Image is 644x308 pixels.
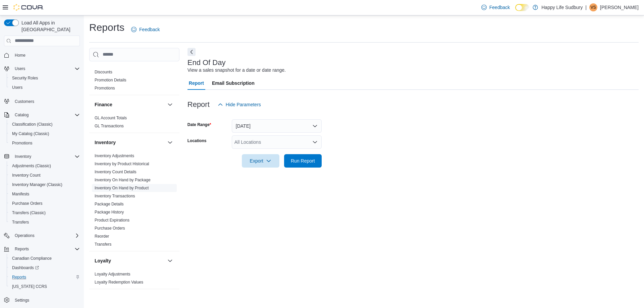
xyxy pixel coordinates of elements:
span: Reorder [95,234,109,239]
span: Users [12,85,22,90]
img: Cova [13,4,44,11]
span: Adjustments (Classic) [9,162,80,170]
button: Customers [1,96,83,106]
a: Dashboards [9,264,42,272]
span: Transfers (Classic) [9,209,80,217]
span: Settings [15,298,29,303]
span: Reports [9,273,80,281]
button: Inventory Count [7,171,83,180]
span: Reports [12,274,26,280]
span: Inventory On Hand by Package [95,177,151,183]
button: Loyalty [95,257,165,264]
span: Inventory Count [12,173,41,178]
button: [US_STATE] CCRS [7,282,83,291]
span: Canadian Compliance [9,254,80,262]
span: [US_STATE] CCRS [12,284,47,289]
button: Security Roles [7,73,83,83]
span: Package History [95,209,124,215]
button: Inventory [1,152,83,161]
button: Reports [7,272,83,282]
div: View a sales snapshot for a date or date range. [187,67,286,74]
span: Washington CCRS [9,283,80,291]
p: Happy Life Sudbury [541,3,583,11]
h3: End Of Day [187,59,226,67]
a: Reorder [95,234,109,239]
span: Inventory Count [9,171,80,179]
span: Security Roles [12,75,38,81]
span: Package Details [95,201,124,207]
button: Finance [95,101,165,108]
span: Promotion Details [95,77,126,83]
a: Feedback [128,23,162,36]
span: Transfers [9,218,80,226]
a: Inventory Count Details [95,170,137,174]
button: Reports [12,245,32,253]
button: Purchase Orders [7,199,83,208]
button: Home [1,50,83,60]
div: Discounts & Promotions [89,68,179,95]
span: Load All Apps in [GEOGRAPHIC_DATA] [19,19,80,33]
span: Report [189,76,204,90]
p: | [585,3,587,11]
span: Inventory [15,154,31,159]
span: Settings [12,296,80,304]
a: Loyalty Redemption Values [95,280,143,285]
h3: Inventory [95,139,116,146]
a: Adjustments (Classic) [9,162,54,170]
button: Operations [12,232,37,240]
button: Adjustments (Classic) [7,161,83,171]
a: Purchase Orders [95,226,125,231]
span: Inventory [12,152,80,161]
a: Inventory by Product Historical [95,162,149,166]
span: My Catalog (Classic) [9,130,80,138]
a: Package History [95,210,124,214]
a: Security Roles [9,74,41,82]
button: Users [1,64,83,73]
a: Dashboards [7,263,83,272]
span: Inventory Manager (Classic) [12,182,62,187]
button: Catalog [12,111,31,119]
button: Canadian Compliance [7,254,83,263]
span: Reports [12,245,80,253]
span: Purchase Orders [9,199,80,207]
a: Promotions [95,86,115,90]
a: Inventory Adjustments [95,153,134,158]
a: Transfers (Classic) [9,209,48,217]
button: Reports [1,244,83,254]
a: Transfers [9,218,32,226]
button: Inventory [95,139,165,146]
span: Adjustments (Classic) [12,163,51,169]
a: GL Transactions [95,124,124,128]
span: VS [591,3,596,11]
button: Settings [1,295,83,305]
a: Settings [12,296,32,304]
span: Run Report [291,158,315,164]
a: Manifests [9,190,32,198]
button: Promotions [7,138,83,148]
span: Transfers [12,220,29,225]
a: Transfers [95,242,111,247]
span: Email Subscription [212,76,255,90]
span: Customers [15,99,34,104]
button: Open list of options [312,139,318,145]
span: Product Expirations [95,218,129,223]
button: My Catalog (Classic) [7,129,83,138]
button: Run Report [284,154,322,168]
button: Transfers [7,218,83,227]
span: Catalog [12,111,80,119]
span: Users [9,83,80,91]
span: Reports [15,246,29,252]
span: Hide Parameters [226,101,261,108]
label: Date Range [187,122,211,127]
h1: Reports [89,21,124,34]
span: GL Transactions [95,123,124,129]
button: Users [7,83,83,92]
span: GL Account Totals [95,115,127,121]
span: Purchase Orders [95,226,125,231]
span: Export [246,154,275,168]
a: Customers [12,98,37,106]
a: Inventory On Hand by Package [95,178,151,182]
a: Inventory On Hand by Product [95,186,149,190]
h3: Report [187,101,210,109]
a: Promotions [9,139,35,147]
